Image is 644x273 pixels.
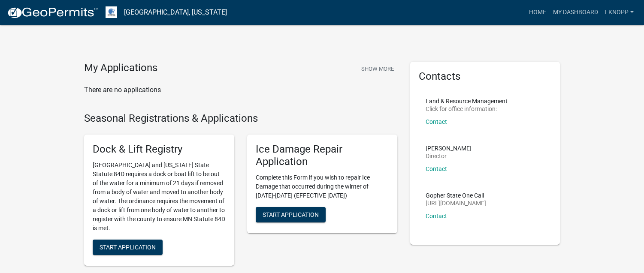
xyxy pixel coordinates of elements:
h5: Ice Damage Repair Application [256,143,389,168]
p: [PERSON_NAME] [426,145,472,151]
button: Start Application [93,240,163,255]
a: Contact [426,165,447,172]
h4: Seasonal Registrations & Applications [84,112,397,125]
h4: My Applications [84,62,157,75]
p: [URL][DOMAIN_NAME] [426,200,486,206]
p: Click for office information: [426,106,508,112]
button: Start Application [256,207,326,222]
p: [GEOGRAPHIC_DATA] and [US_STATE] State Statute 84D requires a dock or boat lift to be out of the ... [93,161,226,233]
a: Home [526,4,550,21]
span: Start Application [263,211,319,218]
a: Contact [426,118,447,125]
a: Contact [426,213,447,219]
a: [GEOGRAPHIC_DATA], [US_STATE] [124,5,227,20]
p: Gopher State One Call [426,192,486,198]
p: Complete this Form if you wish to repair Ice Damage that occurred during the winter of [DATE]-[DA... [256,173,389,200]
button: Show More [358,62,397,76]
span: Start Application [100,244,156,251]
img: Otter Tail County, Minnesota [106,6,117,18]
a: My Dashboard [550,4,602,21]
p: There are no applications [84,85,397,95]
p: Land & Resource Management [426,98,508,104]
a: Lknopp [602,4,637,21]
h5: Dock & Lift Registry [93,143,226,156]
p: Director [426,153,472,159]
h5: Contacts [419,70,552,83]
